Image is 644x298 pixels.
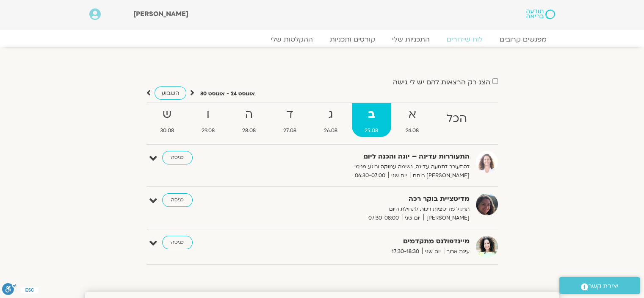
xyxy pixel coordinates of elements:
[89,35,555,44] nav: Menu
[352,126,391,135] span: 25.08
[321,35,384,44] a: קורסים ותכניות
[393,105,432,124] strong: א
[161,89,180,97] span: השבוע
[491,35,555,44] a: מפגשים קרובים
[422,247,444,256] span: יום שני
[229,105,268,124] strong: ה
[352,105,391,124] strong: ב
[402,214,423,223] span: יום שני
[588,281,619,292] span: יצירת קשר
[410,171,470,180] span: [PERSON_NAME] רוחם
[311,126,350,135] span: 26.08
[200,89,255,98] p: אוגוסט 24 - אוגוסט 30
[147,126,187,135] span: 30.08
[311,103,350,137] a: ג26.08
[262,236,470,247] strong: מיינדפולנס מתקדמים
[262,193,470,205] strong: מדיטציית בוקר רכה
[393,103,432,137] a: א24.08
[162,151,193,164] a: כניסה
[444,247,470,256] span: עינת ארוך
[188,103,227,137] a: ו29.08
[188,126,227,135] span: 29.08
[147,105,187,124] strong: ש
[270,103,309,137] a: ד27.08
[311,105,350,124] strong: ג
[262,205,470,214] p: תרגול מדיטציות רכות לתחילת היום
[559,277,640,294] a: יצירת קשר
[270,105,309,124] strong: ד
[133,9,188,19] span: [PERSON_NAME]
[229,103,268,137] a: ה28.08
[393,78,490,86] label: הצג רק הרצאות להם יש לי גישה
[434,103,480,137] a: הכל
[262,162,470,171] p: להתעורר לתנועה עדינה, נשימה עמוקה ורוגע פנימי
[423,214,470,223] span: [PERSON_NAME]
[155,86,186,100] a: השבוע
[352,103,391,137] a: ב25.08
[384,35,438,44] a: התכניות שלי
[262,151,470,162] strong: התעוררות עדינה – יוגה והכנה ליום
[262,35,321,44] a: ההקלטות שלי
[229,126,268,135] span: 28.08
[162,193,193,207] a: כניסה
[365,214,402,223] span: 07:30-08:00
[188,105,227,124] strong: ו
[147,103,187,137] a: ש30.08
[393,126,432,135] span: 24.08
[270,126,309,135] span: 27.08
[389,247,422,256] span: 17:30-18:30
[434,109,480,128] strong: הכל
[388,171,410,180] span: יום שני
[162,236,193,249] a: כניסה
[352,171,388,180] span: 06:30-07:00
[438,35,491,44] a: לוח שידורים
